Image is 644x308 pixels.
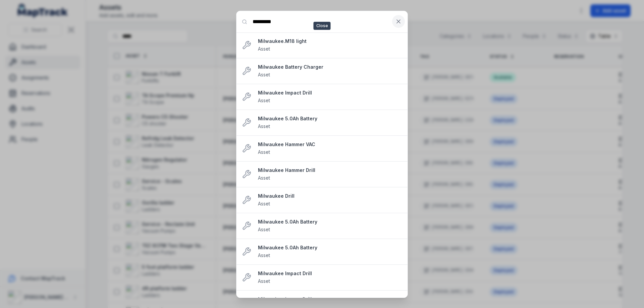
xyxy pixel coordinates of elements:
[258,252,270,258] span: Asset
[258,167,402,182] a: Milwaukee Hammer DrillAsset
[258,219,402,225] strong: Milwaukee 5.0Ah Battery
[314,22,331,30] span: Close
[258,175,270,181] span: Asset
[258,270,402,277] strong: Milwaukee Impact Drill
[258,141,402,148] strong: Milwaukee Hammer VAC
[258,72,270,77] span: Asset
[258,115,402,122] strong: Milwaukee 5.0Ah Battery
[258,149,270,155] span: Asset
[258,193,402,207] a: Milwaukee DrillAsset
[258,227,270,232] span: Asset
[258,141,402,156] a: Milwaukee Hammer VACAsset
[258,38,402,53] a: Milwaukee.M18 lightAsset
[258,89,402,104] a: Milwaukee Impact DrillAsset
[258,193,402,199] strong: Milwaukee Drill
[258,123,270,129] span: Asset
[258,64,402,78] a: Milwaukee Battery ChargerAsset
[258,167,402,174] strong: Milwaukee Hammer Drill
[258,244,402,251] strong: Milwaukee 5.0Ah Battery
[258,64,402,70] strong: Milwaukee Battery Charger
[258,98,270,103] span: Asset
[258,89,402,96] strong: Milwaukee Impact Drill
[258,115,402,130] a: Milwaukee 5.0Ah BatteryAsset
[258,219,402,233] a: Milwaukee 5.0Ah BatteryAsset
[258,270,402,285] a: Milwaukee Impact DrillAsset
[258,46,270,52] span: Asset
[258,296,402,303] strong: Milwaukee Impact Drill
[258,278,270,284] span: Asset
[258,244,402,259] a: Milwaukee 5.0Ah BatteryAsset
[258,201,270,206] span: Asset
[258,38,402,45] strong: Milwaukee.M18 light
